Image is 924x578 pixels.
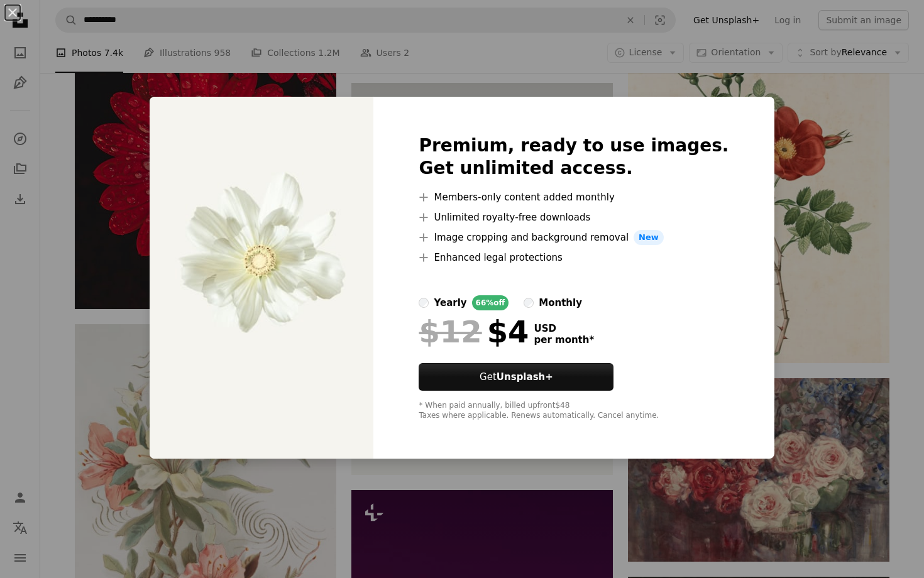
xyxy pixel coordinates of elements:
span: New [634,230,664,245]
span: $12 [419,315,481,348]
div: * When paid annually, billed upfront $48 Taxes where applicable. Renews automatically. Cancel any... [419,401,729,421]
input: monthly [524,298,534,308]
div: yearly [434,295,466,310]
div: monthly [539,295,582,310]
button: GetUnsplash+ [419,363,613,391]
strong: Unsplash+ [497,371,553,383]
li: Image cropping and background removal [419,230,729,245]
div: 66% off [472,295,509,310]
h2: Premium, ready to use images. Get unlimited access. [419,134,729,180]
span: per month * [534,334,594,346]
li: Enhanced legal protections [419,250,729,265]
div: $4 [419,315,529,348]
span: USD [534,323,594,334]
input: yearly66%off [419,298,429,308]
li: Unlimited royalty-free downloads [419,210,729,225]
img: premium_photo-1720794773973-48b8482d177d [150,97,373,459]
li: Members-only content added monthly [419,190,729,205]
